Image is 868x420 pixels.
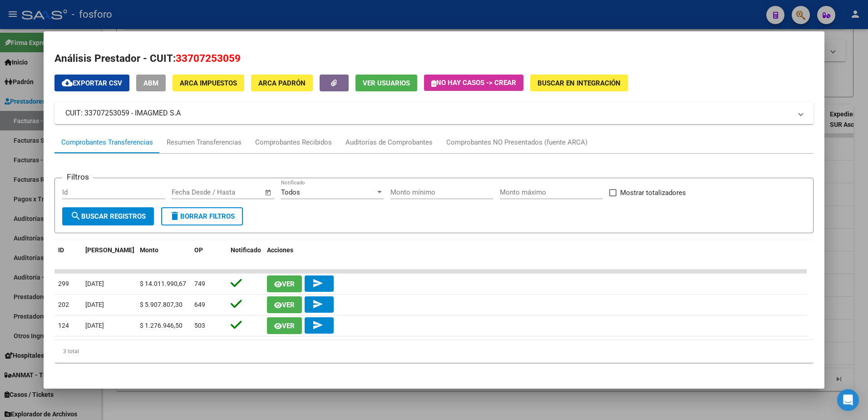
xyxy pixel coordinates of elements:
[161,207,243,225] button: Borrar Filtros
[140,301,182,308] span: $ 5.907.807,30
[54,51,814,66] h2: Análisis Prestador - CUIT:
[255,137,332,148] div: Comprobantes Recibidos
[85,301,104,308] span: [DATE]
[267,296,302,313] button: Ver
[312,299,323,310] mat-icon: send
[620,187,686,198] span: Mostrar totalizadores
[282,322,295,330] span: Ver
[191,240,227,270] datatable-header-cell: OP
[231,246,261,254] span: Notificado
[446,137,587,148] div: Comprobantes NO Presentados (fuente ARCA)
[85,280,104,287] span: [DATE]
[227,240,263,270] datatable-header-cell: Notificado
[58,280,69,287] span: 299
[312,278,323,289] mat-icon: send
[282,301,295,309] span: Ver
[54,102,814,124] mat-expansion-panel-header: CUIT: 33707253059 - IMAGMED S.A
[58,301,69,308] span: 202
[424,75,523,91] button: No hay casos -> Crear
[85,322,104,329] span: [DATE]
[267,317,302,334] button: Ver
[194,280,205,287] span: 749
[62,79,122,87] span: Exportar CSV
[431,79,516,87] span: No hay casos -> Crear
[282,280,295,288] span: Ver
[169,210,180,221] mat-icon: delete
[70,210,81,221] mat-icon: search
[169,212,235,220] span: Borrar Filtros
[363,79,410,87] span: Ver Usuarios
[85,246,134,254] span: [PERSON_NAME]
[58,322,69,329] span: 124
[136,240,191,270] datatable-header-cell: Monto
[281,188,300,196] span: Todos
[65,108,792,119] mat-panel-title: CUIT: 33707253059 - IMAGMED S.A
[180,79,237,87] span: ARCA Impuestos
[54,240,82,270] datatable-header-cell: ID
[345,137,433,148] div: Auditorías de Comprobantes
[62,207,154,225] button: Buscar Registros
[312,320,323,330] mat-icon: send
[530,75,628,91] button: Buscar en Integración
[194,322,205,329] span: 503
[263,187,273,198] button: Open calendar
[61,137,153,148] div: Comprobantes Transferencias
[70,212,146,220] span: Buscar Registros
[82,240,136,270] datatable-header-cell: Fecha T.
[251,75,313,91] button: ARCA Padrón
[136,75,166,91] button: ABM
[355,75,417,91] button: Ver Usuarios
[143,79,158,87] span: ABM
[194,301,205,308] span: 649
[176,52,241,64] span: 33707253059
[267,275,302,292] button: Ver
[538,79,621,87] span: Buscar en Integración
[54,340,814,363] div: 3 total
[58,246,64,254] span: ID
[62,171,94,183] h3: Filtros
[54,75,129,91] button: Exportar CSV
[62,77,73,88] mat-icon: cloud_download
[217,188,261,196] input: Fecha fin
[267,246,293,254] span: Acciones
[172,188,208,196] input: Fecha inicio
[140,322,182,329] span: $ 1.276.946,50
[140,246,158,254] span: Monto
[194,246,203,254] span: OP
[173,75,244,91] button: ARCA Impuestos
[837,389,859,411] div: Open Intercom Messenger
[140,280,186,287] span: $ 14.011.990,67
[263,240,807,270] datatable-header-cell: Acciones
[258,79,306,87] span: ARCA Padrón
[167,137,242,148] div: Resumen Transferencias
